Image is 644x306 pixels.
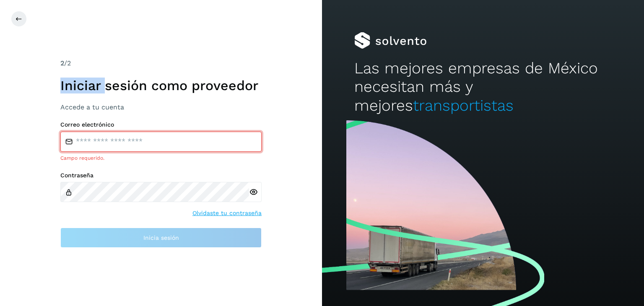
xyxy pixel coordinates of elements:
div: /2 [60,58,262,68]
button: Inicia sesión [60,228,262,248]
span: 2 [60,59,64,67]
h2: Las mejores empresas de México necesitan más y mejores [354,59,612,115]
h3: Accede a tu cuenta [60,103,262,111]
span: transportistas [413,96,514,114]
label: Contraseña [60,172,262,179]
span: Inicia sesión [143,235,179,241]
h1: Iniciar sesión como proveedor [60,78,262,93]
a: Olvidaste tu contraseña [192,209,262,218]
div: Campo requerido. [60,154,262,162]
label: Correo electrónico [60,121,262,128]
